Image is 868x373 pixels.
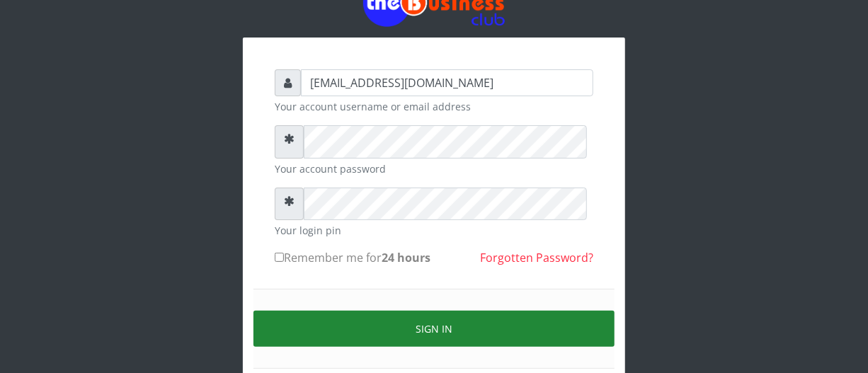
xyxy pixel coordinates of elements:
[301,69,593,96] input: Username or email address
[382,250,430,265] b: 24 hours
[253,311,615,347] button: Sign in
[275,253,284,262] input: Remember me for24 hours
[275,161,593,176] small: Your account password
[275,223,593,238] small: Your login pin
[480,250,593,265] a: Forgotten Password?
[275,99,593,114] small: Your account username or email address
[275,249,430,266] label: Remember me for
